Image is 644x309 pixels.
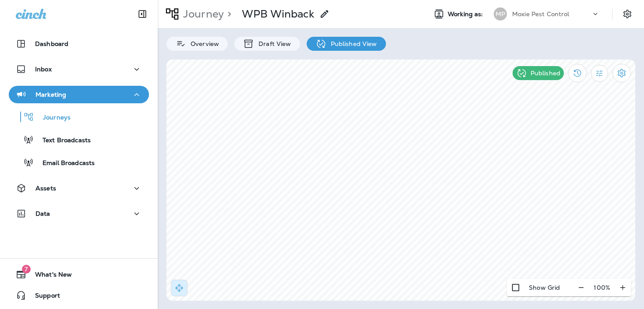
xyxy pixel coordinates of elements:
[9,179,149,197] button: Assets
[35,185,56,192] p: Assets
[26,271,72,281] span: What's New
[9,130,149,149] button: Text Broadcasts
[22,265,31,274] span: 7
[594,284,610,291] p: 100 %
[34,137,91,145] p: Text Broadcasts
[9,35,149,53] button: Dashboard
[619,6,635,22] button: Settings
[9,153,149,172] button: Email Broadcasts
[35,210,50,217] p: Data
[9,60,149,78] button: Inbox
[326,40,377,47] p: Published View
[254,40,291,47] p: Draft View
[494,7,507,21] div: MP
[35,40,68,47] p: Dashboard
[242,7,314,21] p: WPB Winback
[34,159,95,168] p: Email Broadcasts
[35,66,52,73] p: Inbox
[34,114,71,122] p: Journeys
[9,287,149,304] button: Support
[568,64,587,82] button: View Changelog
[26,292,60,302] span: Support
[529,284,560,291] p: Show Grid
[512,11,570,18] p: Moxie Pest Control
[591,65,608,82] button: Filter Statistics
[448,11,485,18] span: Working as:
[612,64,631,82] button: Settings
[186,40,219,47] p: Overview
[531,70,560,77] p: Published
[224,7,231,21] p: >
[9,86,149,103] button: Marketing
[9,108,149,126] button: Journeys
[180,7,224,21] p: Journey
[130,5,155,23] button: Collapse Sidebar
[9,266,149,283] button: 7What's New
[9,205,149,222] button: Data
[35,91,66,98] p: Marketing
